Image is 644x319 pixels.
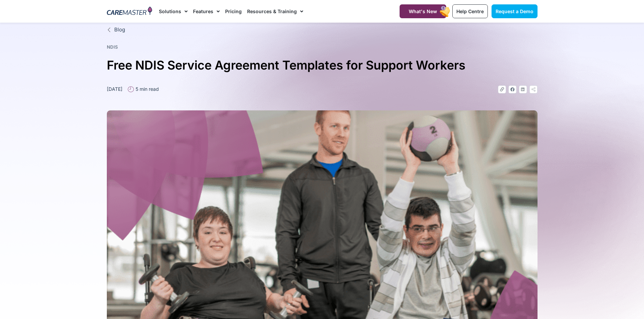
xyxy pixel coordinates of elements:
[113,26,125,34] span: Blog
[452,4,488,18] a: Help Centre
[400,4,446,18] a: What's New
[107,86,122,92] time: [DATE]
[409,8,437,14] span: What's New
[496,8,533,14] span: Request a Demo
[456,8,484,14] span: Help Centre
[134,85,159,92] span: 5 min read
[107,26,538,34] a: Blog
[107,55,538,75] h1: Free NDIS Service Agreement Templates for Support Workers
[107,44,118,50] a: NDIS
[492,4,538,18] a: Request a Demo
[107,6,152,17] img: CareMaster Logo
